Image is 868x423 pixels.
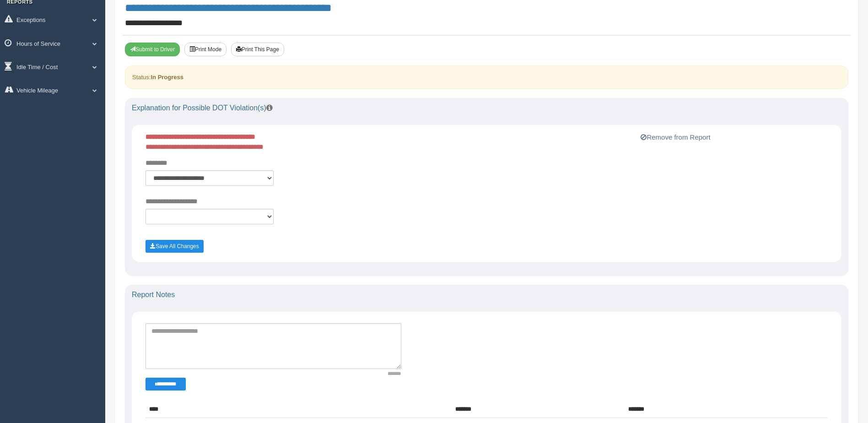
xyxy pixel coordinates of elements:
button: Print Mode [184,43,226,56]
strong: In Progress [151,74,183,81]
button: Change Filter Options [146,378,186,390]
button: Print This Page [231,43,284,56]
button: Save [146,240,204,253]
button: Submit To Driver [125,43,180,56]
button: Remove from Report [638,132,713,143]
div: Report Notes [125,285,848,305]
div: Explanation for Possible DOT Violation(s) [125,98,848,118]
div: Status: [125,65,848,89]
